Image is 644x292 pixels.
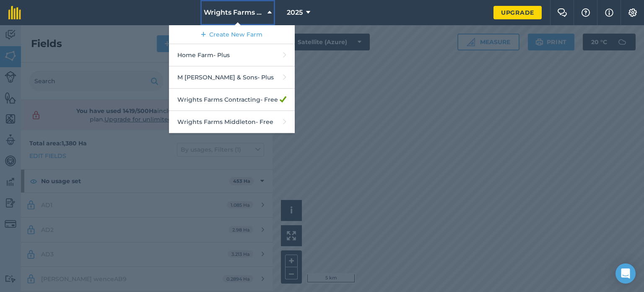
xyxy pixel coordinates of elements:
[169,111,295,133] a: Wrights Farms Middleton- Free
[169,44,295,66] a: Home Farm- Plus
[204,8,264,18] span: Wrights Farms Contracting
[493,6,542,19] a: Upgrade
[169,89,295,111] a: Wrights Farms Contracting- Free
[628,8,638,17] img: A cog icon
[581,8,591,17] img: A question mark icon
[557,8,567,17] img: Two speech bubbles overlapping with the left bubble in the forefront
[287,8,303,18] span: 2025
[169,66,295,89] a: M [PERSON_NAME] & Sons- Plus
[615,263,636,284] div: Open Intercom Messenger
[169,25,295,44] a: Create New Farm
[605,8,613,18] img: svg+xml;base64,PHN2ZyB4bWxucz0iaHR0cDovL3d3dy53My5vcmcvMjAwMC9zdmciIHdpZHRoPSIxNyIgaGVpZ2h0PSIxNy...
[8,6,21,19] img: fieldmargin Logo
